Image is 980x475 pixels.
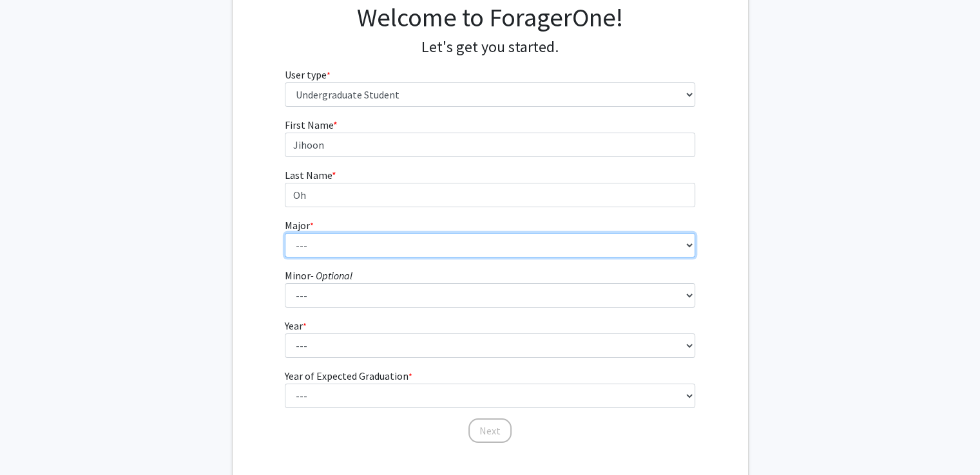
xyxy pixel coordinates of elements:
[285,38,695,57] h4: Let's get you started.
[285,218,314,233] label: Major
[10,417,55,465] iframe: Chat
[285,318,307,333] label: Year
[468,418,512,443] button: Next
[285,268,352,283] label: Minor
[285,368,412,384] label: Year of Expected Graduation
[311,269,352,282] i: - Optional
[285,118,333,131] span: First Name
[285,67,331,82] label: User type
[285,2,695,33] h1: Welcome to ForagerOne!
[285,169,332,182] span: Last Name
